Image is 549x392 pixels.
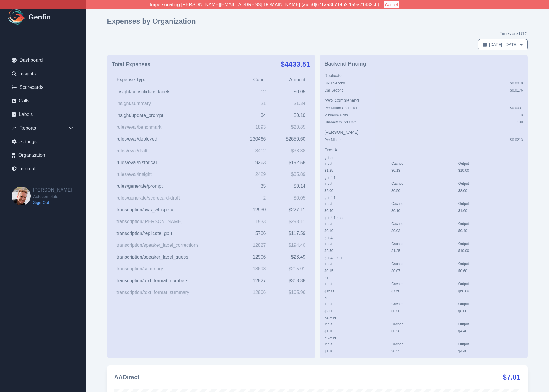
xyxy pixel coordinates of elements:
[271,228,310,239] td: $ 117.59
[325,208,389,213] div: $ 0.40
[236,216,271,228] td: 1533
[489,42,518,48] span: [DATE] - [DATE]
[425,81,523,86] div: $ 0.0010
[236,204,271,216] td: 12930
[7,81,79,93] a: Scorecards
[112,180,237,192] td: rules/generate/prompt
[7,95,79,107] a: Calls
[425,106,523,110] div: $ 0.0001
[112,251,237,263] td: transcription/speaker_label_guess
[271,74,310,86] th: Amount
[28,12,51,22] h1: Genfin
[112,263,237,275] td: transcription/summary
[112,287,237,298] td: transcription/text_format_summary
[325,175,523,180] div: gpt-4.1
[325,81,423,86] div: GPU Second
[391,249,456,253] div: $ 1.25
[325,336,523,341] div: o3-mini
[325,60,523,68] h2: Backend Pricing
[236,110,271,121] td: 34
[7,8,26,27] img: Logo
[271,157,310,169] td: $ 192.58
[236,121,271,133] td: 1893
[325,129,523,135] div: [PERSON_NAME]
[236,145,271,157] td: 3412
[325,215,523,220] div: gpt-4.1-nano
[271,204,310,216] td: $ 227.11
[458,221,523,226] div: Output
[236,275,271,287] td: 12827
[271,180,310,192] td: $ 0.14
[325,228,389,233] div: $ 0.10
[325,201,389,206] div: Input
[112,157,237,169] td: rules/eval/historical
[112,98,237,110] td: insight/summary
[271,239,310,251] td: $ 194.40
[236,228,271,239] td: 5786
[458,322,523,326] div: Output
[325,195,523,200] div: gpt-4.1-mini
[281,60,310,69] div: $ 4433.51
[500,31,527,37] h5: Times are UTC
[271,169,310,180] td: $ 35.89
[236,86,271,98] td: 12
[325,221,389,226] div: Input
[325,106,423,110] div: Per Million Characters
[325,88,423,93] div: Call Second
[112,239,237,251] td: transcription/speaker_label_corrections
[236,157,271,169] td: 9263
[7,122,79,134] div: Reports
[391,302,456,306] div: Cached
[112,145,237,157] td: rules/eval/draft
[236,98,271,110] td: 21
[425,88,523,93] div: $ 0.0176
[458,302,523,306] div: Output
[112,60,151,68] h2: Total Expenses
[325,289,389,293] div: $ 15.00
[325,155,523,160] div: gpt-5
[458,161,523,166] div: Output
[458,228,523,233] div: $ 0.40
[325,181,389,186] div: Input
[7,136,79,148] a: Settings
[325,161,389,166] div: Input
[7,163,79,175] a: Internal
[112,192,237,204] td: rules/generate/scorecard-draft
[325,113,423,117] div: Minimum Units
[271,121,310,133] td: $ 20.85
[325,316,523,321] div: o4-mini
[391,188,456,193] div: $ 0.50
[325,302,389,306] div: Input
[458,342,523,347] div: Output
[391,309,456,313] div: $ 0.50
[112,275,237,287] td: transcription/text_format_numbers
[425,113,523,117] div: 3
[112,204,237,216] td: transcription/aws_whisperx
[271,192,310,204] td: $ 0.05
[391,262,456,266] div: Cached
[478,39,528,50] button: [DATE] -[DATE]
[325,342,389,347] div: Input
[391,208,456,213] div: $ 0.10
[271,133,310,145] td: $ 2650.60
[271,216,310,228] td: $ 293.11
[271,145,310,157] td: $ 38.38
[33,200,72,205] a: Sign Out
[325,241,389,246] div: Input
[325,138,423,142] div: Per Minute
[236,287,271,298] td: 12906
[33,194,72,200] span: Autocomplete
[33,187,72,194] h2: [PERSON_NAME]
[112,121,237,133] td: rules/eval/benchmark
[325,188,389,193] div: $ 2.00
[236,133,271,145] td: 230466
[236,169,271,180] td: 2429
[391,221,456,226] div: Cached
[236,74,271,86] th: Count
[458,289,523,293] div: $ 60.00
[112,216,237,228] td: transcription/[PERSON_NAME]
[271,263,310,275] td: $ 215.01
[391,161,456,166] div: Cached
[236,263,271,275] td: 18698
[391,342,456,347] div: Cached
